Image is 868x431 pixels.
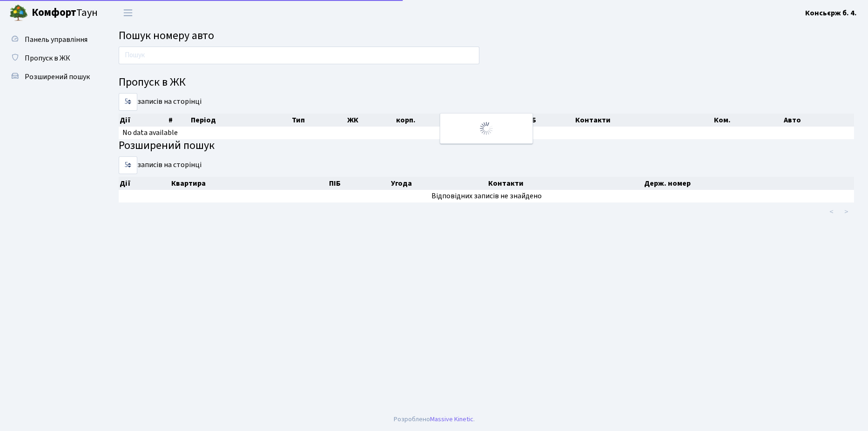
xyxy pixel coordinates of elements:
[25,53,70,63] span: Пропуск в ЖК
[574,114,713,127] th: Контакти
[713,114,782,127] th: Ком.
[119,93,202,111] label: записів на сторінці
[9,4,28,22] img: logo.png
[291,114,347,127] th: Тип
[119,190,854,202] td: Відповідних записів не знайдено
[32,5,76,20] b: Комфорт
[119,156,137,174] select: записів на сторінці
[390,177,487,190] th: Угода
[25,72,90,82] span: Розширений пошук
[119,156,202,174] label: записів на сторінці
[487,177,644,190] th: Контакти
[119,27,214,44] span: Пошук номеру авто
[395,114,475,127] th: корп.
[119,93,137,111] select: записів на сторінці
[119,177,170,190] th: Дії
[783,114,854,127] th: Авто
[805,7,857,19] a: Консьєрж б. 4.
[5,67,98,86] a: Розширений пошук
[119,139,854,153] h4: Розширений пошук
[430,414,473,424] a: Massive Kinetic
[168,114,190,127] th: #
[643,177,854,190] th: Держ. номер
[119,47,479,64] input: Пошук
[5,49,98,67] a: Пропуск в ЖК
[119,127,854,139] td: No data available
[346,114,395,127] th: ЖК
[32,5,98,21] span: Таун
[524,114,574,127] th: ПІБ
[394,414,475,424] div: Розроблено .
[479,121,494,136] img: Обробка...
[190,114,291,127] th: Період
[5,30,98,49] a: Панель управління
[328,177,390,190] th: ПІБ
[119,114,168,127] th: Дії
[25,34,87,45] span: Панель управління
[119,76,854,89] h4: Пропуск в ЖК
[116,5,140,20] button: Переключити навігацію
[805,8,857,18] b: Консьєрж б. 4.
[170,177,328,190] th: Квартира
